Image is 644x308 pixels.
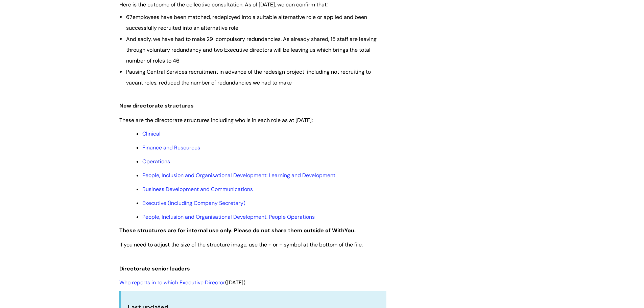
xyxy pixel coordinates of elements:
[142,199,245,207] a: Executive (including Company Secretary)
[142,172,335,179] a: People, Inclusion and Organisational Development: Learning and Development
[142,130,161,137] a: Clinical
[142,213,315,220] a: People, Inclusion and Organisational Development: People Operations
[119,241,363,248] span: If you need to adjust the size of the structure image, use the + or - symbol at the bottom of the...
[126,14,367,31] span: employees have been matched, redeployed into a suitable alternative role or applied and been succ...
[119,265,190,272] span: Directorate senior leaders
[142,186,253,193] a: Business Development and Communications
[126,35,377,65] span: And sadly, we have had to make 29 compulsory redundancies. As already shared, 15 staff are leavin...
[126,14,133,21] span: 67
[119,102,194,109] span: New directorate structures
[119,279,245,286] span: ([DATE])
[119,279,225,286] a: Who reports in to which Executive Director
[126,68,371,86] span: Pausing Central Services recruitment in advance of the redesign project, including not recruiting...
[142,158,170,165] a: Operations
[142,144,200,151] a: Finance and Resources
[119,227,356,234] strong: These structures are for internal use only. Please do not share them outside of WithYou.
[119,117,313,124] span: These are the directorate structures including who is in each role as at [DATE]:
[119,1,328,8] span: Here is the outcome of the collective consultation. As of [DATE], we can confirm that:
